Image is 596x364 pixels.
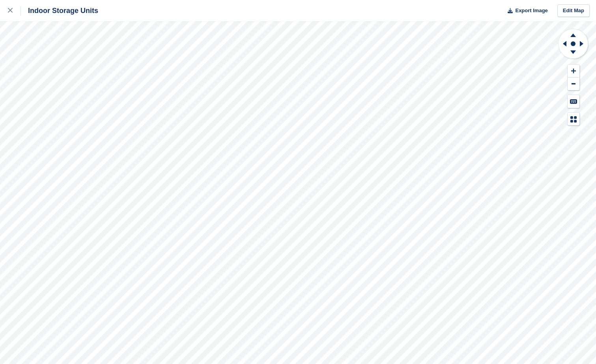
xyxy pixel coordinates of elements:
button: Map Legend [568,113,579,126]
span: Export Image [515,7,547,15]
button: Zoom Out [568,78,579,91]
a: Edit Map [557,4,590,17]
div: Indoor Storage Units [21,6,98,15]
button: Export Image [503,4,548,17]
button: Zoom In [568,65,579,78]
button: Keyboard Shortcuts [568,95,579,108]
